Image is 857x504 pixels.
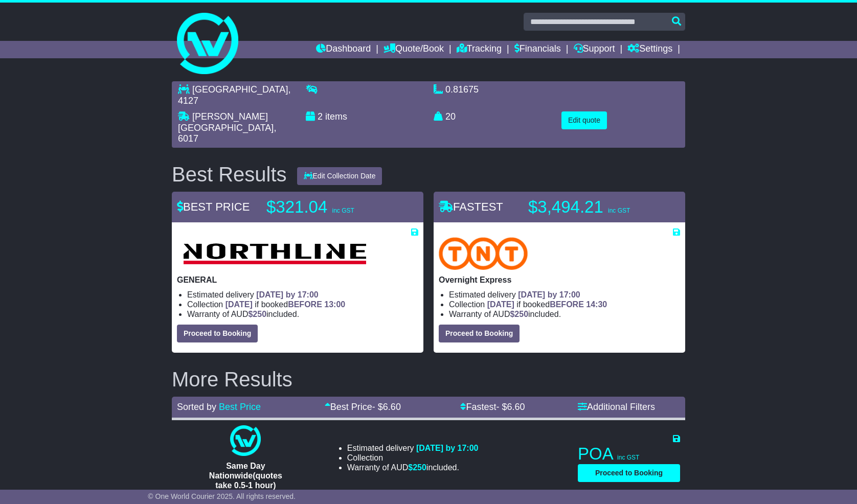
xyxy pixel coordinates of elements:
[219,402,261,412] a: Best Price
[209,462,282,490] span: Same Day Nationwide(quotes take 0.5-1 hour)
[187,290,418,300] li: Estimated delivery
[496,402,525,412] span: - $
[177,325,258,342] button: Proceed to Booking
[460,402,525,412] a: Fastest- $6.60
[518,290,580,299] span: [DATE] by 17:00
[408,463,426,472] span: $
[347,443,479,453] li: Estimated delivery
[266,197,394,217] p: $321.04
[528,197,656,217] p: $3,494.21
[172,368,685,391] h2: More Results
[253,310,266,318] span: 250
[297,167,382,185] button: Edit Collection Date
[439,200,503,213] span: FASTEST
[325,402,401,412] a: Best Price- $6.60
[187,309,418,319] li: Warranty of AUD included.
[416,444,479,452] span: [DATE] by 17:00
[445,84,479,95] span: 0.81675
[510,310,528,318] span: $
[514,41,561,58] a: Financials
[316,41,371,58] a: Dashboard
[332,207,354,214] span: inc GST
[445,111,456,122] span: 20
[177,402,216,412] span: Sorted by
[413,463,426,472] span: 250
[449,290,680,300] li: Estimated delivery
[325,111,347,122] span: items
[288,300,322,309] span: BEFORE
[627,41,672,58] a: Settings
[324,300,345,309] span: 13:00
[439,275,680,285] p: Overnight Express
[550,300,584,309] span: BEFORE
[177,275,418,285] p: GENERAL
[178,84,290,106] span: , 4127
[230,425,261,456] img: One World Courier: Same Day Nationwide(quotes take 0.5-1 hour)
[608,207,630,214] span: inc GST
[586,300,607,309] span: 14:30
[561,111,607,129] button: Edit quote
[167,163,292,186] div: Best Results
[187,300,418,309] li: Collection
[248,310,266,318] span: $
[578,464,680,482] button: Proceed to Booking
[514,310,528,318] span: 250
[148,492,296,500] span: © One World Courier 2025. All rights reserved.
[372,402,401,412] span: - $
[178,123,276,144] span: , 6017
[384,41,444,58] a: Quote/Book
[449,309,680,319] li: Warranty of AUD included.
[347,463,479,472] li: Warranty of AUD included.
[225,300,345,309] span: if booked
[439,325,520,342] button: Proceed to Booking
[457,41,502,58] a: Tracking
[507,402,525,412] span: 6.60
[347,453,479,463] li: Collection
[177,200,250,213] span: BEST PRICE
[578,444,680,464] p: POA
[383,402,401,412] span: 6.60
[318,111,323,122] span: 2
[177,237,372,270] img: Northline Distribution: GENERAL
[487,300,514,309] span: [DATE]
[192,84,288,95] span: [GEOGRAPHIC_DATA]
[178,111,274,133] span: [PERSON_NAME][GEOGRAPHIC_DATA]
[439,237,528,270] img: TNT Domestic: Overnight Express
[225,300,253,309] span: [DATE]
[574,41,615,58] a: Support
[449,300,680,309] li: Collection
[256,290,319,299] span: [DATE] by 17:00
[578,402,655,412] a: Additional Filters
[617,454,639,461] span: inc GST
[487,300,607,309] span: if booked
